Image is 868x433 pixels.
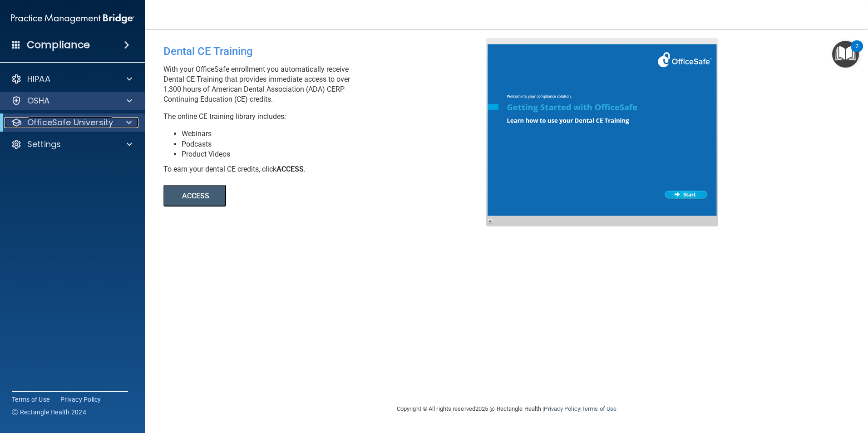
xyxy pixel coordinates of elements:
[855,46,858,58] div: 2
[12,408,86,417] span: Ⓒ Rectangle Health 2024
[276,165,304,173] b: ACCESS
[27,74,50,84] p: HIPAA
[11,117,132,128] a: OfficeSafe University
[182,139,493,149] li: Podcasts
[163,164,493,174] div: To earn your dental CE credits, click .
[582,405,616,412] a: Terms of Use
[182,149,493,159] li: Product Videos
[11,74,132,84] a: HIPAA
[12,395,49,404] a: Terms of Use
[11,139,132,150] a: Settings
[27,39,90,51] h4: Compliance
[163,112,493,122] p: The online CE training library includes:
[182,129,493,139] li: Webinars
[163,193,412,200] a: ACCESS
[11,10,134,28] img: PMB logo
[711,369,857,405] iframe: Drift Widget Chat Controller
[11,95,132,106] a: OSHA
[544,405,580,412] a: Privacy Policy
[27,139,61,150] p: Settings
[27,117,113,128] p: OfficeSafe University
[163,38,493,64] div: Dental CE Training
[27,95,50,106] p: OSHA
[163,185,226,207] button: ACCESS
[832,41,859,68] button: Open Resource Center, 2 new notifications
[341,394,672,423] div: Copyright © All rights reserved 2025 @ Rectangle Health | |
[60,395,101,404] a: Privacy Policy
[163,64,493,104] p: With your OfficeSafe enrollment you automatically receive Dental CE Training that provides immedi...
